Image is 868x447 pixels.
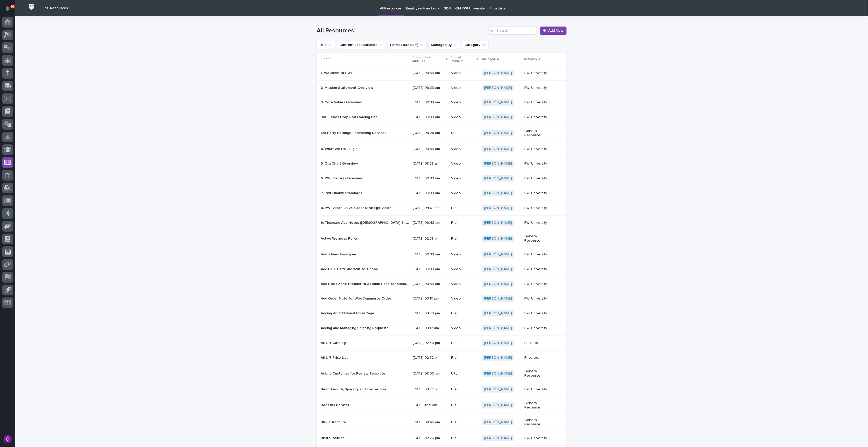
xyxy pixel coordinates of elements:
[484,436,512,440] a: [PERSON_NAME]
[413,436,447,440] p: [DATE] 02:26 pm
[484,403,512,407] a: [PERSON_NAME]
[317,336,567,350] tr: All-Lift CatalogAll-Lift Catalog [DATE] 02:50 pmFile[PERSON_NAME] Price List
[317,431,567,445] tr: Bistro PoliciesBistro Policies [DATE] 02:26 pmFile[PERSON_NAME] PWI University
[413,387,447,392] p: [DATE] 03:22 pm
[451,311,478,316] p: File
[317,414,567,431] tr: BIG 3 BrochureBIG 3 Brochure [DATE] 08:45 amFile[PERSON_NAME] General Resource
[11,5,15,8] p: 90
[321,160,359,166] p: 5. Org Chart Overview
[524,341,554,345] p: Price List
[412,55,445,64] p: Content Last Modified
[524,387,554,392] p: PWI University
[484,282,512,286] a: [PERSON_NAME]
[524,162,554,166] p: PWI University
[451,131,478,135] p: URL
[321,386,388,392] p: Beam Length, Spacing, and Footer Size
[321,310,375,316] p: Adding An Additional Excel Page
[317,291,567,306] tr: Add Order Note for WooCommerce OrderAdd Order Note for WooCommerce Order [DATE] 03:10 pmVideo[PER...
[317,247,567,262] tr: Add a New EmployeeAdd a New Employee [DATE] 09:33 amVideo[PERSON_NAME] PWI University
[317,201,567,215] tr: 8. PWI Vision: 2023 5-Year Strategic Vision8. PWI Vision: 2023 5-Year Strategic Vision [DATE] 04:...
[484,206,512,210] a: [PERSON_NAME]
[413,371,447,376] p: [DATE] 08:09 am
[413,147,447,151] p: [DATE] 09:33 am
[321,146,358,151] p: 4. What We Do - Big 3
[2,3,13,14] button: Notifications
[524,436,554,440] p: PWI University
[321,281,410,286] p: Add Hoist Zone Product to Airtable Base for Management
[524,129,554,138] p: General Resource
[484,296,512,301] a: [PERSON_NAME]
[413,206,447,210] p: [DATE] 04:01 pm
[484,420,512,425] a: [PERSON_NAME]
[451,371,478,376] p: URL
[388,41,427,49] button: Format (Medium)
[321,130,387,135] p: 3rd Party Package Forwarding Services
[524,252,554,257] p: PWI University
[321,235,359,241] p: Active Wellness Policy
[317,171,567,186] tr: 6. PWI Process Overview6. PWI Process Overview [DATE] 09:33 amVideo[PERSON_NAME] PWI University
[451,115,478,119] p: Video
[524,267,554,271] p: PWI University
[321,266,379,271] p: Add DOT Card Shortcut to iPhone
[451,420,478,425] p: File
[451,162,478,166] p: Video
[524,71,554,75] p: PWI University
[317,186,567,201] tr: 7. PWI Quality Standards7. PWI Quality Standards [DATE] 09:33 amVideo[PERSON_NAME] PWI University
[413,86,447,90] p: [DATE] 09:33 am
[524,191,554,195] p: PWI University
[413,162,447,166] p: [DATE] 08:38 am
[317,110,567,125] tr: 300 Series Drop Rod Loading List300 Series Drop Rod Loading List [DATE] 09:33 amVideo[PERSON_NAME...
[413,311,447,316] p: [DATE] 03:29 pm
[484,326,512,330] a: [PERSON_NAME]
[317,41,335,49] button: Title
[524,86,554,90] p: PWI University
[524,311,554,316] p: PWI University
[524,56,537,62] p: Category
[484,191,512,195] a: [PERSON_NAME]
[484,311,512,316] a: [PERSON_NAME]
[451,436,478,440] p: File
[321,295,392,301] p: Add Order Note for WooCommerce Order
[321,205,392,210] p: 8. PWI Vision: 2023 5-Year Strategic Vision
[484,371,512,376] a: [PERSON_NAME]
[321,325,389,330] p: Adding and Managing Shipping Requests
[413,176,447,181] p: [DATE] 09:33 am
[484,176,512,181] a: [PERSON_NAME]
[488,27,537,35] input: Search
[321,220,410,225] p: 9. Timecard App Notes ([DEMOGRAPHIC_DATA] Employees Only)
[321,340,347,345] p: All-Lift Catalog
[413,237,447,241] p: [DATE] 02:58 pm
[451,55,476,64] p: Format (Medium)
[321,85,374,90] p: 2. Mission Statement Overview
[27,2,36,12] img: Workspace Logo
[317,350,567,365] tr: All-Lift Price ListAll-Lift Price List [DATE] 02:52 pmFile[PERSON_NAME] Price List
[2,434,13,444] button: users-avatar
[451,176,478,181] p: Video
[317,306,567,321] tr: Adding An Additional Excel PageAdding An Additional Excel Page [DATE] 03:29 pmFile[PERSON_NAME] P...
[413,296,447,301] p: [DATE] 03:10 pm
[484,131,512,135] a: [PERSON_NAME]
[524,100,554,105] p: PWI University
[45,6,68,10] h2: 11. Resources
[484,147,512,151] a: [PERSON_NAME]
[317,382,567,397] tr: Beam Length, Spacing, and Footer SizeBeam Length, Spacing, and Footer Size [DATE] 03:22 pmFile[PE...
[413,341,447,345] p: [DATE] 02:50 pm
[451,237,478,241] p: File
[317,142,567,156] tr: 4. What We Do - Big 34. What We Do - Big 3 [DATE] 09:33 amVideo[PERSON_NAME] PWI University
[484,100,512,105] a: [PERSON_NAME]
[451,147,478,151] p: Video
[484,252,512,257] a: [PERSON_NAME]
[524,418,554,427] p: General Resource
[317,262,567,277] tr: Add DOT Card Shortcut to iPhoneAdd DOT Card Shortcut to iPhone [DATE] 09:33 amVideo[PERSON_NAME] ...
[321,370,386,376] p: Asking Customer for Review Template
[317,321,567,336] tr: Adding and Managing Shipping RequestsAdding and Managing Shipping Requests [DATE] 08:17 amVideo[P...
[524,296,554,301] p: PWI University
[451,356,478,360] p: File
[321,114,378,119] p: 300 Series Drop Rod Loading List
[317,27,486,34] h1: All Resources
[413,221,447,225] p: [DATE] 09:43 am
[317,215,567,230] tr: 9. Timecard App Notes ([DEMOGRAPHIC_DATA] Employees Only)9. Timecard App Notes ([DEMOGRAPHIC_DATA...
[321,99,363,105] p: 3. Core Values Overview
[548,28,563,33] span: Add New
[413,115,447,119] p: [DATE] 09:33 am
